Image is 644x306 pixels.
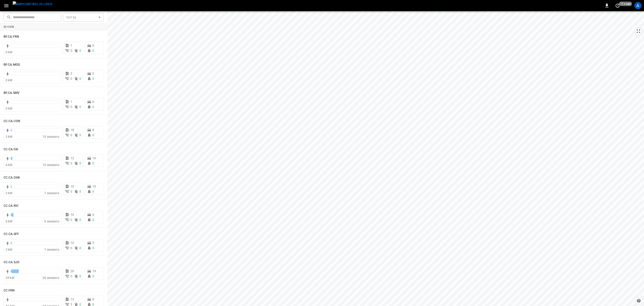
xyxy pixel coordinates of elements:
[70,269,74,273] span: 20
[92,246,94,250] span: 0
[92,100,94,103] span: 0
[4,147,18,152] h6: CC.CA.FAI
[4,25,14,28] strong: In View
[92,44,94,47] span: 0
[70,213,74,216] span: 10
[6,107,13,110] span: 0 kW
[4,260,19,265] h6: CC.CA.SJO
[79,77,81,80] span: 0
[44,191,59,195] span: 7 sessions
[70,49,72,52] span: 0
[6,78,13,82] span: 0 kW
[92,241,94,245] span: 5
[70,100,72,103] span: 1
[70,105,72,109] span: 0
[70,246,72,250] span: 0
[614,2,621,9] button: set refresh interval
[92,133,94,137] span: 0
[42,163,59,167] span: 10 sessions
[92,190,94,193] span: 0
[92,297,94,301] span: 8
[79,218,81,222] span: 0
[44,220,59,223] span: 9 sessions
[6,276,14,280] span: 25 kW
[70,44,72,47] span: 1
[6,163,13,167] span: 4 kW
[4,34,19,39] h6: BF.CA.FRN
[6,135,13,138] span: 2 kW
[4,288,15,293] h6: CC.FRN
[634,2,642,9] div: profile-icon
[70,185,74,188] span: 10
[79,162,81,165] span: 0
[79,49,81,52] span: 0
[70,190,72,193] span: 0
[44,248,59,251] span: 7 sessions
[92,185,96,188] span: 10
[92,49,94,52] span: 0
[13,1,52,7] img: ampcontrol.io logo
[79,190,81,193] span: 0
[6,50,13,54] span: 0 kW
[70,156,74,160] span: 12
[6,248,13,251] span: 2 kW
[4,91,19,95] h6: BF.CA.SMV
[70,218,72,222] span: 0
[6,220,13,223] span: 6 kW
[92,213,94,216] span: 6
[70,162,72,165] span: 0
[42,135,59,138] span: 10 sessions
[70,297,74,301] span: 13
[92,156,96,160] span: 10
[4,62,20,67] h6: BF.CA.MOD
[70,72,72,75] span: 2
[4,203,19,208] h6: CC.CA.RIC
[107,11,644,306] canvas: Map
[92,105,94,109] span: 0
[79,133,81,137] span: 0
[6,191,13,195] span: 2 kW
[92,72,94,75] span: 0
[79,246,81,250] span: 0
[70,241,74,245] span: 10
[92,162,94,165] span: 0
[619,2,632,6] span: 11 s ago
[92,77,94,80] span: 0
[70,133,72,137] span: 0
[70,274,72,278] span: 0
[70,128,74,132] span: 18
[4,232,19,237] h6: CC.CA.SFF
[79,274,81,278] span: 0
[92,218,94,222] span: 0
[79,105,81,109] span: 0
[92,269,96,273] span: 19
[42,276,59,280] span: 20 sessions
[92,128,94,132] span: 8
[4,175,20,180] h6: CC.CA.OAK
[70,77,72,80] span: 0
[92,274,94,278] span: 0
[4,119,20,124] h6: CC.CA.CON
